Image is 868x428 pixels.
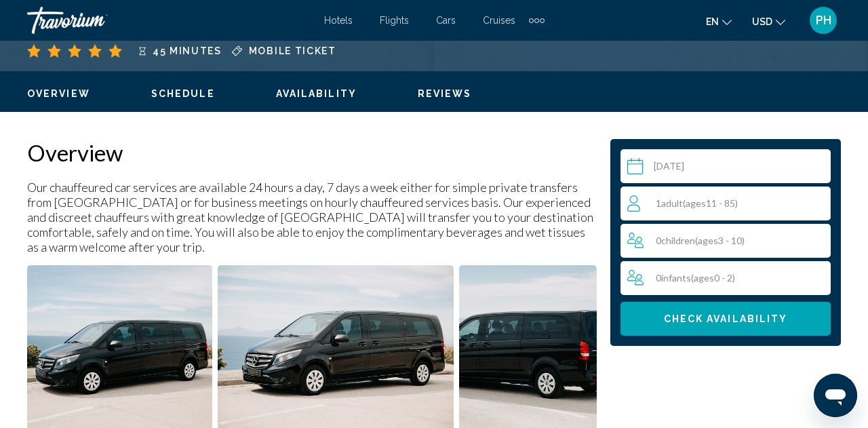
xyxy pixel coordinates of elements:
span: Reviews [418,88,472,99]
a: Cars [436,15,456,26]
span: ( 11 - 85) [683,197,738,209]
a: Hotels [324,15,353,26]
span: ages [694,272,714,284]
span: USD [752,16,772,27]
span: ages [698,235,718,246]
button: Reviews [418,87,472,100]
span: 0 [656,272,735,284]
span: Overview [27,88,90,99]
button: Availability [276,87,357,100]
a: Flights [380,15,409,26]
span: ages [686,197,706,209]
a: Travorium [27,7,311,34]
button: User Menu [806,6,841,35]
a: Cruises [483,15,515,26]
span: 0 [656,235,745,246]
span: Children [661,235,695,246]
h2: Overview [27,139,597,166]
span: Availability [276,88,357,99]
p: Our chauffeured car services are available 24 hours a day, 7 days a week either for simple privat... [27,180,597,254]
span: Adult [661,197,683,209]
button: Change currency [752,12,785,31]
button: Check Availability [620,302,831,336]
span: Infants [661,272,691,284]
span: ( 0 - 2) [691,272,735,284]
button: Extra navigation items [529,9,545,31]
span: 1 [656,197,738,209]
button: Change language [706,12,732,31]
span: Mobile ticket [249,45,336,56]
iframe: Button to launch messaging window [814,374,857,417]
span: PH [816,14,831,27]
span: 45 minutes [153,45,222,56]
button: Schedule [151,87,215,100]
span: en [706,16,719,27]
span: Check Availability [664,314,788,325]
span: Schedule [151,88,215,99]
span: ( 3 - 10) [695,235,745,246]
button: Overview [27,87,90,100]
button: Travelers: 1 adult, 0 children [620,187,831,295]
